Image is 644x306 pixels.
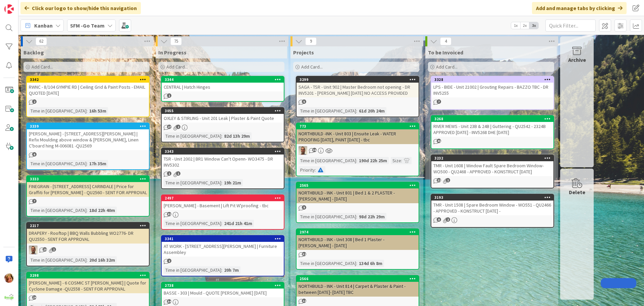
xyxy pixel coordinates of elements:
[221,266,222,274] span: :
[162,108,284,114] div: 3055
[27,123,149,150] div: 3339[PERSON_NAME] - [STREET_ADDRESS][PERSON_NAME] | Refix Moulding above window & [PERSON_NAME], ...
[436,64,458,70] span: Add Card...
[297,276,419,282] div: 2566
[357,213,386,220] div: 98d 22h 29m
[23,49,44,56] span: Backlog
[167,171,171,176] span: 1
[162,77,284,91] div: 3344CENTRAL | Hatch Hinges
[27,182,149,197] div: FINEGRAIN - [STREET_ADDRESS] CARINDALE | Price for Graffiti for [PERSON_NAME] - QU2560 - SENT FOR...
[297,83,419,97] div: SAGA - TSR - Unit 902 | Master Bedroom not opening - DR INV5201 - [PERSON_NAME] [DATE] NO ACCESS ...
[431,83,553,97] div: LPS - BIDE - Unit 21002 | Grouting Repairs - BAZZO TBC - DR INV5255
[297,229,419,250] div: 2974NORTHBUILD - INK - Unit 308 | Bed 1 Plaster - [PERSON_NAME] - [DATE]
[32,199,37,203] span: 7
[87,207,88,214] span: :
[165,236,284,241] div: 3341
[70,22,105,29] b: SFM -Go Team
[166,64,188,70] span: Add Card...
[221,132,222,140] span: :
[297,229,419,235] div: 2974
[356,157,357,164] span: :
[446,217,450,222] span: 2
[170,37,182,45] span: 75
[27,223,149,229] div: 2217
[431,161,553,176] div: TMR - Unit 1608 | Window Fault Spare Bedroom Window- WO500 - QU2468 - APPROVED - KONSTRUCT [DATE]
[297,182,419,188] div: 2565
[167,299,171,304] span: 54
[297,77,419,83] div: 3299
[431,155,553,176] div: 3232TMR - Unit 1608 | Window Fault Spare Bedroom Window- WO500 - QU2468 - APPROVED - KONSTRUCT [D...
[297,188,419,203] div: NORTHBUILD - INK - Unit 801 | Bed 1 & 2 PLASTER - [PERSON_NAME] - [DATE]
[167,93,171,98] span: 1
[299,166,315,174] div: Priority
[32,152,37,157] span: 6
[87,107,88,115] span: :
[511,22,520,29] span: 1x
[357,157,389,164] div: 190d 22h 25m
[176,171,180,176] span: 1
[300,276,419,281] div: 2566
[356,213,357,220] span: :
[87,256,88,264] span: :
[437,139,441,143] span: 41
[162,236,284,242] div: 3341
[43,247,47,252] span: 10
[302,299,306,303] span: 12
[297,123,419,129] div: 773
[29,107,87,115] div: Time in [GEOGRAPHIC_DATA]
[27,123,149,129] div: 3339
[357,107,386,115] div: 61d 20h 24m
[27,176,149,197] div: 3333FINEGRAIN - [STREET_ADDRESS] CARINDALE | Price for Graffiti for [PERSON_NAME] - QU2560 - SENT...
[299,157,356,164] div: Time in [GEOGRAPHIC_DATA]
[29,207,87,214] div: Time in [GEOGRAPHIC_DATA]
[297,282,419,297] div: NORTHBUILD - INK - Unit 814 | Carpet & Plaster & Paint - between [DATE]- [DATE] TBC
[27,272,149,278] div: 3298
[27,223,149,244] div: 2217DRAPERY - Rooftop | BBQ Walls Bubbling WO2776- DR QU2550 - SENT FOR APPROVAL
[88,256,117,264] div: 20d 16h 32m
[27,77,149,83] div: 3342
[164,179,221,186] div: Time in [GEOGRAPHIC_DATA]
[297,146,419,155] div: SD
[302,99,306,104] span: 5
[434,195,553,200] div: 3193
[164,220,221,227] div: Time in [GEOGRAPHIC_DATA]
[27,272,149,293] div: 3298[PERSON_NAME] - 6 COSMIC ST [PERSON_NAME] | Quote for Cyclone Damage -QU2558 - SENT FOR APPROVAL
[158,49,186,56] span: In Progress
[29,256,87,264] div: Time in [GEOGRAPHIC_DATA]
[297,276,419,297] div: 2566NORTHBUILD - INK - Unit 814 | Carpet & Plaster & Paint - between [DATE]- [DATE] TBC
[302,252,306,256] span: 32
[88,107,108,115] div: 16h 53m
[27,129,149,150] div: [PERSON_NAME] - [STREET_ADDRESS][PERSON_NAME] | Refix Moulding above window & [PERSON_NAME], Line...
[165,283,284,288] div: 2738
[299,146,307,155] img: SD
[162,195,284,201] div: 2497
[431,194,553,201] div: 3193
[165,149,284,154] div: 3343
[300,230,419,234] div: 2974
[20,2,141,14] div: Click our logo to show/hide this navigation
[293,49,314,56] span: Projects
[297,77,419,97] div: 3299SAGA - TSR - Unit 902 | Master Bedroom not opening - DR INV5201 - [PERSON_NAME] [DATE] NO ACC...
[165,196,284,201] div: 2497
[32,64,53,70] span: Add Card...
[30,177,149,181] div: 3333
[162,201,284,210] div: [PERSON_NAME] - Basement | Lift Pit W'proofing - tbc
[434,77,553,82] div: 3328
[162,282,284,289] div: 2738
[32,295,37,300] span: 24
[4,292,14,302] img: avatar
[162,236,284,257] div: 3341AT WORK - [STREET_ADDRESS][PERSON_NAME] | Furniture Assembley
[520,22,529,29] span: 2x
[545,19,596,32] input: Quick Filter...
[88,207,117,214] div: 18d 22h 40m
[299,260,356,267] div: Time in [GEOGRAPHIC_DATA]
[300,183,419,188] div: 2565
[34,21,53,30] span: Kanban
[30,77,149,82] div: 3342
[27,77,149,97] div: 3342RWNC - 8/104 GYMPIE RD | Ceiling Grid & Paint Posts - EMAIL QUOTED [DATE]
[431,77,553,97] div: 3328LPS - BIDE - Unit 21002 | Grouting Repairs - BAZZO TBC - DR INV5255
[297,123,419,144] div: 773NORTHBUILD -INK - Unit 803 | Ensuite Leak - WATER PROOFING [DATE], PAINT [DATE] - tbc
[312,148,317,152] span: 36
[401,157,402,164] span: :
[431,116,553,122] div: 3268
[431,122,553,137] div: RIVER MEWS - Unit 23B & 24B | Guttering - QU2542 - 2324B APPROVED [DATE] - INV5268 DHE [DATE]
